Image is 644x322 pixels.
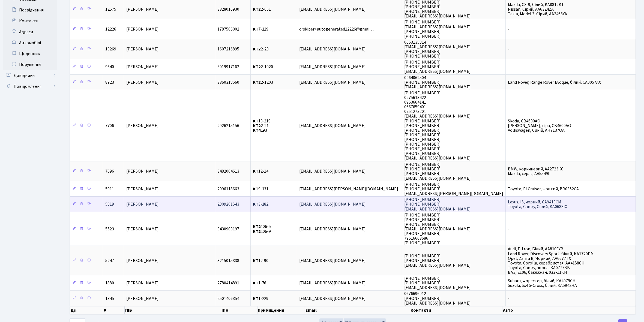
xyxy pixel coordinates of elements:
[3,26,57,37] a: Адреси
[508,246,594,276] span: Audi, E-tron, Білий, АА8100YB Land Rover, Discovery Sport, білий, КА1720РМ Opel, Zafira B, Чорний...
[105,123,114,129] span: 7706
[105,226,114,232] span: 5523
[404,253,471,268] span: [PHONE_NUMBER] [PHONE_NUMBER] [EMAIL_ADDRESS][DOMAIN_NAME]
[217,168,239,174] span: 3482004613
[404,59,471,74] span: [PHONE_NUMBER] [PHONE_NUMBER] [EMAIL_ADDRESS][DOMAIN_NAME]
[299,64,366,70] span: [EMAIL_ADDRESS][DOMAIN_NAME]
[305,306,410,314] th: Email
[508,166,564,177] span: BMW, коричневий, АА2723КС Mazda, серая, АА5549ІІ
[253,224,271,234] span: 106-5 106-9
[217,26,239,32] span: 1787506002
[299,226,366,232] span: [EMAIL_ADDRESS][DOMAIN_NAME]
[126,168,159,174] span: [PERSON_NAME]
[105,201,114,207] span: 5819
[253,186,269,192] span: 9-131
[105,64,114,70] span: 9640
[299,186,398,192] span: [EMAIL_ADDRESS][PERSON_NAME][DOMAIN_NAME]
[126,258,159,264] span: [PERSON_NAME]
[3,81,57,92] a: Повідомлення
[253,127,261,133] b: КТ4
[253,280,266,286] span: 1-76
[299,6,366,12] span: [EMAIL_ADDRESS][DOMAIN_NAME]
[253,46,261,52] b: КТ2
[217,46,239,52] span: 1607216895
[70,306,103,314] th: Дії
[253,186,258,192] b: КТ
[253,118,271,133] span: 13-219 2-21 193
[299,79,366,85] span: [EMAIL_ADDRESS][DOMAIN_NAME]
[508,296,510,302] span: -
[299,201,366,207] span: [EMAIL_ADDRESS][DOMAIN_NAME]
[105,6,116,12] span: 12575
[508,186,579,192] span: Toyota, FJ Cruiser, жовтий, BB0352CA
[404,181,503,197] span: [PHONE_NUMBER] [PHONE_NUMBER] [EMAIL_ADDRESS][PERSON_NAME][DOMAIN_NAME]
[253,6,261,12] b: КТ2
[508,26,510,32] span: -
[404,212,471,246] span: [PHONE_NUMBER] [PHONE_NUMBER] [PHONE_NUMBER] [EMAIL_ADDRESS][DOMAIN_NAME] [PHONE_NUMBER] 79616663...
[404,90,471,161] span: [PHONE_NUMBER] 0975613422 0963664141 0667659401 0951273201 [EMAIL_ADDRESS][DOMAIN_NAME] [PHONE_NU...
[253,201,269,207] span: 3-182
[404,275,471,291] span: [PHONE_NUMBER] [PHONE_NUMBER] [EMAIL_ADDRESS][DOMAIN_NAME]
[253,258,269,264] span: 12-90
[253,168,269,174] span: 12-14
[217,280,239,286] span: 2780414891
[217,226,239,232] span: 3430903197
[253,26,269,32] span: 7-129
[253,118,258,124] b: КТ
[105,186,114,192] span: 5911
[253,79,261,85] b: КТ2
[105,79,114,85] span: 8923
[253,228,261,234] b: КТ2
[253,46,269,52] span: 2-20
[125,306,221,314] th: ПІБ
[3,48,57,59] a: Щоденник
[253,64,261,70] b: КТ2
[404,75,471,90] span: 0964062504 [PHONE_NUMBER] [EMAIL_ADDRESS][DOMAIN_NAME]
[217,186,239,192] span: 2996118663
[217,6,239,12] span: 3328016930
[508,46,510,52] span: -
[257,306,305,314] th: Приміщення
[404,197,471,212] span: [PHONE_NUMBER] [PHONE_NUMBER] [EMAIL_ADDRESS][DOMAIN_NAME]
[253,296,269,302] span: 1-229
[410,306,503,314] th: Контакти
[299,168,366,174] span: [EMAIL_ADDRESS][DOMAIN_NAME]
[508,64,510,70] span: -
[126,79,159,85] span: [PERSON_NAME]
[299,280,366,286] span: [EMAIL_ADDRESS][DOMAIN_NAME]
[3,5,57,16] a: Посвідчення
[299,46,366,52] span: [EMAIL_ADDRESS][DOMAIN_NAME]
[3,37,57,48] a: Автомобілі
[508,79,601,85] span: Land Rover, Range Rover Evoque, білий, СА0057АХ
[253,280,258,286] b: КТ
[217,79,239,85] span: 3360318560
[3,16,57,26] a: Контакти
[253,123,261,129] b: КТ2
[3,70,57,81] a: Довідники
[126,6,159,12] span: [PERSON_NAME]
[502,306,636,314] th: Авто
[253,258,258,264] b: КТ
[105,46,116,52] span: 10269
[126,226,159,232] span: [PERSON_NAME]
[253,224,261,230] b: КТ2
[253,168,258,174] b: КТ
[404,291,471,306] span: 0676696912 [PHONE_NUMBER] [EMAIL_ADDRESS][DOMAIN_NAME]
[126,296,159,302] span: [PERSON_NAME]
[508,2,567,17] span: Mazda, CX-9, білий, KA8812KT Nissan, Сірий, AA6324ZA Tesla, Model 3, Сірий, AA2468YA
[299,123,366,129] span: [EMAIL_ADDRESS][DOMAIN_NAME]
[404,161,471,181] span: [PHONE_NUMBER] [PHONE_NUMBER] [PHONE_NUMBER] [EMAIL_ADDRESS][DOMAIN_NAME]
[299,258,366,264] span: [EMAIL_ADDRESS][DOMAIN_NAME]
[105,296,114,302] span: 1345
[126,280,159,286] span: [PERSON_NAME]
[3,59,57,70] a: Порушення
[299,296,366,302] span: [EMAIL_ADDRESS][DOMAIN_NAME]
[508,226,510,232] span: -
[126,123,159,129] span: [PERSON_NAME]
[126,201,159,207] span: [PERSON_NAME]
[221,306,257,314] th: ІПН
[103,306,124,314] th: #
[299,26,374,32] span: qrskiper+autogenerated12226@gmai…
[253,79,273,85] span: 2-1203
[253,26,258,32] b: КТ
